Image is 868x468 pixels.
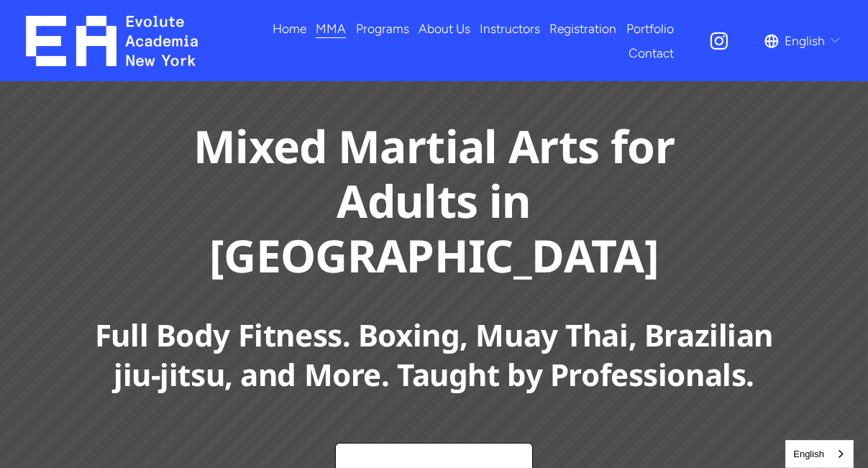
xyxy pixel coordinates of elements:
[356,17,409,40] span: Programs
[785,440,854,468] aside: Language selected: English
[764,28,842,53] div: language picker
[26,16,198,66] img: EA
[316,16,346,41] a: folder dropdown
[273,16,306,41] a: Home
[193,115,686,285] strong: Mixed Martial Arts for Adults in [GEOGRAPHIC_DATA]
[419,16,470,41] a: About Us
[785,29,825,52] span: English
[356,16,409,41] a: folder dropdown
[316,17,346,40] span: MMA
[786,441,853,467] a: English
[626,16,674,41] a: Portfolio
[629,41,674,66] a: Contact
[549,16,616,41] a: Registration
[708,30,730,52] a: Instagram
[95,314,781,395] strong: Full Body Fitness. Boxing, Muay Thai, Brazilian jiu-jitsu, and More. Taught by Professionals.
[480,16,540,41] a: Instructors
